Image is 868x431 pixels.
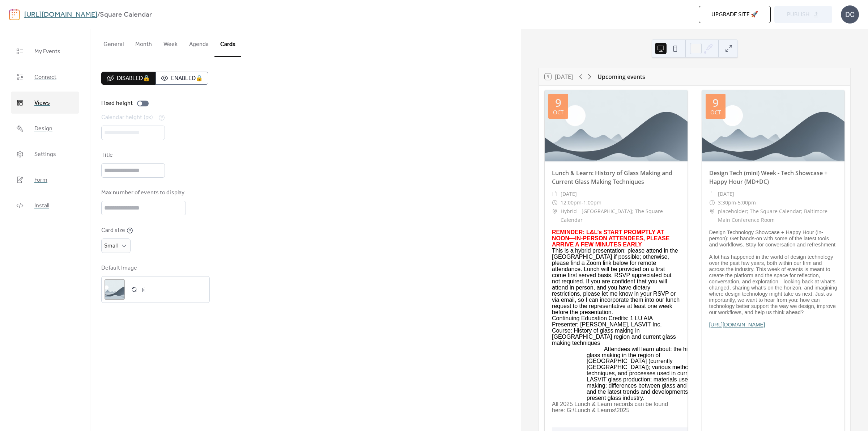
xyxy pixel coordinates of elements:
a: Install [11,194,79,216]
span: Design Technology Showcase + Happy Hour (in-person): Get hands-on with some of the latest tools a... [709,229,838,248]
span: Course: History of glass making in [GEOGRAPHIC_DATA] region and current glass making techniques [552,328,680,346]
div: 9 [555,97,561,108]
button: Month [129,29,158,56]
span: Design [34,123,52,134]
div: ​ [709,190,715,198]
div: ​ [709,207,715,216]
div: ​ [552,190,558,198]
div: 9 [712,97,719,108]
div: Oct [710,110,721,115]
a: Settings [11,143,79,165]
span: REMINDER: L&L’s START PROMPTLY AT NOON—IN-PERSON ATTENDEES, PLEASE ARRIVE A FEW MINUTES EARLY [552,229,680,248]
span: Presenter: [PERSON_NAME], LASVIT Inc. [552,322,662,328]
div: ​ [552,207,558,216]
div: ​ [709,198,715,207]
a: Views [11,92,79,114]
div: Fixed height [101,99,133,108]
span: [DATE] [561,190,577,198]
b: Square Calendar [100,8,152,22]
b: / [97,8,100,22]
span: - [736,198,738,207]
button: General [98,29,129,56]
a: Form [11,169,79,191]
span: Hybrid - [GEOGRAPHIC_DATA]; The Square Calendar [561,207,680,224]
span: - [582,198,583,207]
button: Cards [214,29,241,57]
button: Agenda [183,29,214,56]
span: placeholder; The Square Calendar; Baltimore Main Conference Room [718,207,838,224]
span: Form [34,174,47,186]
a: [URL][DOMAIN_NAME] [24,8,97,22]
span: My Events [34,46,60,57]
div: ; [105,279,125,300]
div: Title [101,151,163,160]
div: Design Tech (mini) Week - Tech Showcase + Happy Hour (MD+DC) [702,169,845,186]
span: Views [34,97,50,109]
div: Oct [553,110,563,115]
span: 3:30pm [718,198,736,207]
button: Week [158,29,183,56]
button: Upgrade site 🚀 [699,6,771,23]
a: Design [11,117,79,139]
span: Attendees will learn about: the history of glass making in the region of [GEOGRAPHIC_DATA] (curre... [587,346,715,402]
span: A lot has happened in the world of design technology over the past few years, both within our fir... [709,254,838,316]
span: 5:00pm [738,198,756,207]
span: 1:00pm [583,198,601,207]
div: ​ [552,198,558,207]
span: [DATE] [718,190,734,198]
span: Upgrade site 🚀 [711,10,758,19]
span: This is a hybrid presentation: please attend in the [GEOGRAPHIC_DATA] if possible; otherwise, ple... [552,248,680,315]
span: Connect [34,72,56,83]
span: 12:00pm [561,198,582,207]
a: My Events [11,40,79,62]
a: [URL][DOMAIN_NAME] [709,322,765,328]
div: Card size [101,226,125,235]
div: Upcoming events [597,72,645,81]
div: Lunch & Learn: History of Glass Making and Current Glass Making Techniques [545,169,688,186]
span: Continuing Education Credits: 1 LU AIA [552,316,653,322]
a: Connect [11,66,79,88]
div: Max number of events to display [101,189,184,197]
span: Settings [34,149,56,160]
span: All 2025 Lunch & Learn records can be found here: G:\Lunch & Learns\2025 [552,401,680,414]
span: Small [104,240,118,252]
span: Install [34,200,49,211]
img: logo [9,9,20,20]
div: DC [841,5,859,24]
div: Default Image [101,264,208,272]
